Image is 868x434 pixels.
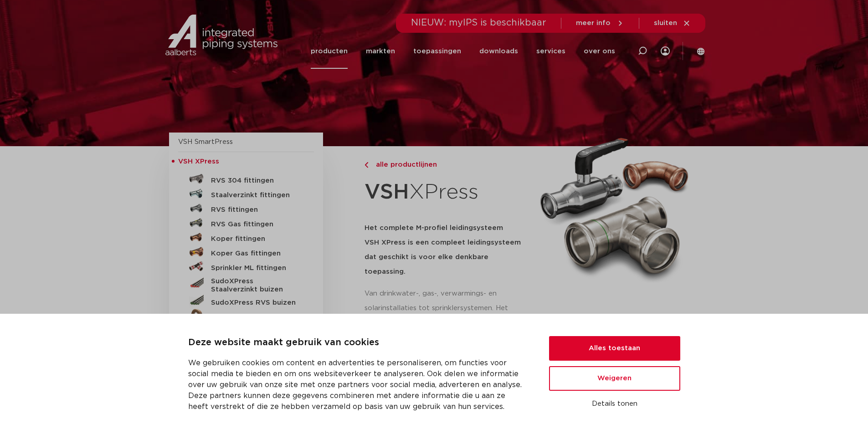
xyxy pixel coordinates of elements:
[211,206,301,214] h5: RVS fittingen
[654,20,677,26] span: sluiten
[178,245,314,259] a: Koper Gas fittingen
[311,34,615,69] nav: Menu
[188,336,527,350] p: Deze website maakt gebruik van cookies
[411,18,546,27] span: NIEUW: myIPS is beschikbaar
[365,175,529,210] h1: XPress
[178,172,314,186] a: RVS 304 fittingen
[549,396,680,412] button: Details tonen
[178,158,219,165] span: VSH XPress
[178,259,314,274] a: Sprinkler ML fittingen
[211,313,301,322] h5: Sprinkler ML buizen
[479,34,518,69] a: downloads
[576,20,611,26] span: meer info
[549,366,680,391] button: Weigeren
[576,19,624,27] a: meer info
[311,34,348,69] a: producten
[366,34,395,69] a: markten
[211,264,301,272] h5: Sprinkler ML fittingen
[536,34,565,69] a: services
[211,177,301,185] h5: RVS 304 fittingen
[211,250,301,258] h5: Koper Gas fittingen
[211,235,301,243] h5: Koper fittingen
[365,182,409,203] strong: VSH
[178,274,314,294] a: SudoXPress Staalverzinkt buizen
[211,220,301,229] h5: RVS Gas fittingen
[365,221,529,279] h5: Het complete M-profiel leidingsysteem VSH XPress is een compleet leidingsysteem dat geschikt is v...
[211,191,301,199] h5: Staalverzinkt fittingen
[365,162,368,168] img: chevron-right.svg
[178,308,314,323] a: Sprinkler ML buizen
[413,34,461,69] a: toepassingen
[370,161,437,168] span: alle productlijnen
[178,186,314,201] a: Staalverzinkt fittingen
[211,277,301,294] h5: SudoXPress Staalverzinkt buizen
[365,159,529,170] a: alle productlijnen
[549,336,680,361] button: Alles toestaan
[178,215,314,230] a: RVS Gas fittingen
[584,34,615,69] a: over ons
[178,294,314,308] a: SudoXPress RVS buizen
[188,357,527,412] p: We gebruiken cookies om content en advertenties te personaliseren, om functies voor social media ...
[365,286,529,330] p: Van drinkwater-, gas-, verwarmings- en solarinstallaties tot sprinklersystemen. Het assortiment b...
[178,138,233,145] a: VSH SmartPress
[211,299,301,307] h5: SudoXPress RVS buizen
[661,41,670,61] div: my IPS
[178,230,314,245] a: Koper fittingen
[178,201,314,215] a: RVS fittingen
[654,19,691,27] a: sluiten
